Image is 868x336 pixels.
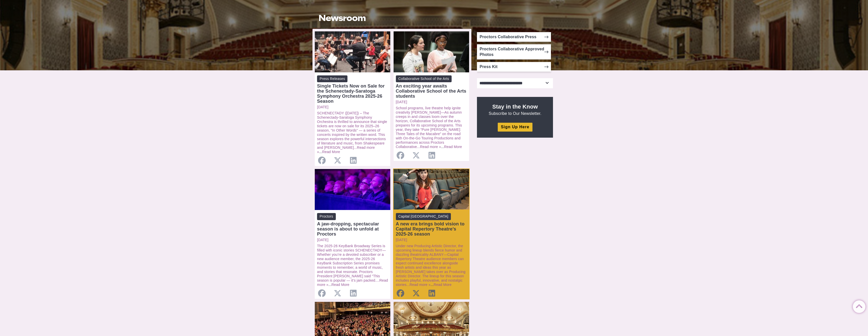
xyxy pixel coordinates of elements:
[317,83,388,104] div: Single Tickets Now on Sale for the Schenectady-Saratoga Symphony Orchestra 2025-26 Season
[317,244,388,287] p: ...
[317,75,388,104] a: Press Releases Single Tickets Now on Sale for the Schenectady-Saratoga Symphony Orchestra 2025-26...
[317,213,388,236] a: Proctors A jaw-dropping, spectacular season is about to unfold at Proctors
[331,283,349,287] a: Read More
[396,106,467,149] p: ...
[396,213,451,220] span: Capital [GEOGRAPHIC_DATA]
[317,238,388,242] a: [DATE]
[434,283,452,287] a: Read More
[317,145,375,154] a: Read more »
[410,283,431,287] a: Read more »
[322,150,340,154] a: Read More
[317,213,336,220] span: Proctors
[396,75,452,82] span: Collaborative School of the Arts
[477,62,551,72] a: Press Kit
[317,111,388,154] p: ...
[420,145,441,149] a: Read more »
[498,123,532,132] a: Sign Up Here
[317,278,388,287] a: Read more »
[477,44,551,59] a: Proctors Collaborative Approved Photos
[317,75,347,82] span: Press Releases
[317,244,386,282] a: The 2025-26 KeyBank Broadway Series is filled with iconic stories SCHENECTADY—Whether you’re a de...
[396,213,467,236] a: Capital [GEOGRAPHIC_DATA] A new era brings bold vision to Capital Repertory Theatre’s 2025-26 season
[396,83,467,99] div: An exciting year awaits Collaborative School of the Arts students
[317,105,388,109] a: [DATE]
[396,75,467,99] a: Collaborative School of the Arts An exciting year awaits Collaborative School of the Arts students
[853,301,863,311] a: Back to Top
[483,103,547,116] p: Subscribe to Our Newsletter.
[477,32,551,42] a: Proctors Collaborative Press
[396,244,467,287] p: ...
[319,13,466,23] h1: Newsroom
[492,103,538,110] strong: Stay in the Know
[444,145,462,149] a: Read More
[477,78,553,88] select: Select category
[317,221,388,237] div: A jaw-dropping, spectacular season is about to unfold at Proctors
[396,221,467,237] div: A new era brings bold vision to Capital Repertory Theatre’s 2025-26 season
[396,238,467,242] a: [DATE]
[396,106,462,149] a: School programs, live theatre help ignite creativity [PERSON_NAME]—As autumn creeps in and classe...
[396,244,466,287] a: Under new Producing Artistic Director, the upcoming lineup blends fierce humor and dazzling theat...
[396,100,467,104] a: [DATE]
[317,111,387,150] a: SCHENECTADY ([DATE]) – The Schenectady-Saratoga Symphony Orchestra is thrilled to announce that s...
